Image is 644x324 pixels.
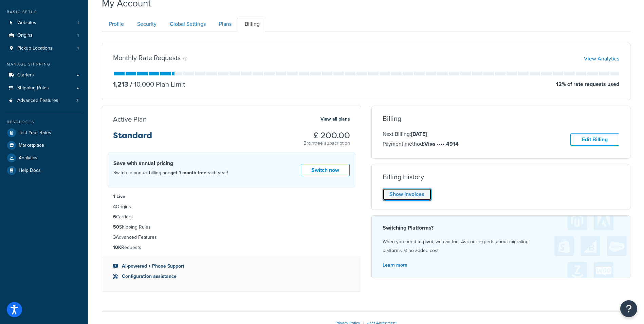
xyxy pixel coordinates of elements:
[5,61,83,67] div: Manage Shipping
[113,213,350,221] li: Carriers
[5,17,83,29] a: Websites 1
[383,224,620,232] h4: Switching Platforms?
[113,203,116,210] strong: 4
[620,300,637,317] button: Open Resource Center
[113,54,181,61] h3: Monthly Rate Requests
[383,262,407,269] a: Learn more
[113,203,350,211] li: Origins
[113,79,128,89] p: 1,213
[17,85,49,91] span: Shipping Rules
[383,140,459,148] p: Payment method:
[5,94,83,107] a: Advanced Features 3
[17,46,53,51] span: Pickup Locations
[130,79,132,89] span: /
[5,94,83,107] li: Advanced Features
[383,237,620,255] p: When you need to pivot, we can too. Ask our experts about migrating platforms at no added cost.
[5,42,83,55] a: Pickup Locations 1
[424,140,459,148] strong: Visa •••• 4914
[383,115,401,122] h3: Billing
[5,119,83,125] div: Resources
[17,33,33,38] span: Origins
[570,133,619,146] a: Edit Billing
[113,223,350,231] li: Shipping Rules
[113,131,152,145] h3: Standard
[77,33,79,38] span: 1
[113,168,228,177] p: Switch to annual billing and each year!
[128,79,185,89] p: 10,000 Plan Limit
[5,82,83,94] a: Shipping Rules
[383,173,424,181] h3: Billing History
[170,169,206,176] strong: get 1 month free
[113,234,116,241] strong: 3
[5,69,83,82] a: Carriers
[113,223,119,231] strong: 50
[303,131,350,140] h3: £ 200.00
[113,159,228,167] h4: Save with annual pricing
[19,130,51,136] span: Test Your Rates
[411,130,427,138] strong: [DATE]
[19,168,41,174] span: Help Docs
[303,140,350,147] p: Braintree subscription
[163,17,211,32] a: Global Settings
[5,17,83,29] li: Websites
[383,130,459,139] p: Next Billing:
[76,98,79,104] span: 3
[113,273,350,280] li: Configuration assistance
[102,17,129,32] a: Profile
[77,20,79,26] span: 1
[113,234,350,241] li: Advanced Features
[320,115,350,124] a: View all plans
[5,9,83,15] div: Basic Setup
[77,46,79,51] span: 1
[238,17,265,32] a: Billing
[5,127,83,139] a: Test Your Rates
[113,244,121,251] strong: 10K
[19,155,37,161] span: Analytics
[113,213,116,220] strong: 6
[556,79,619,89] p: 12 % of rate requests used
[17,98,58,104] span: Advanced Features
[5,152,83,164] a: Analytics
[113,244,350,251] li: Requests
[19,143,44,148] span: Marketplace
[383,188,431,201] a: Show Invoices
[17,20,36,26] span: Websites
[113,193,125,200] strong: 1 Live
[113,263,350,270] li: AI-powered + Phone Support
[5,29,83,42] a: Origins 1
[584,55,619,62] a: View Analytics
[5,139,83,151] a: Marketplace
[5,42,83,55] li: Pickup Locations
[5,29,83,42] li: Origins
[17,72,34,78] span: Carriers
[5,164,83,177] a: Help Docs
[130,17,162,32] a: Security
[301,164,350,177] a: Switch now
[212,17,237,32] a: Plans
[113,115,147,123] h3: Active Plan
